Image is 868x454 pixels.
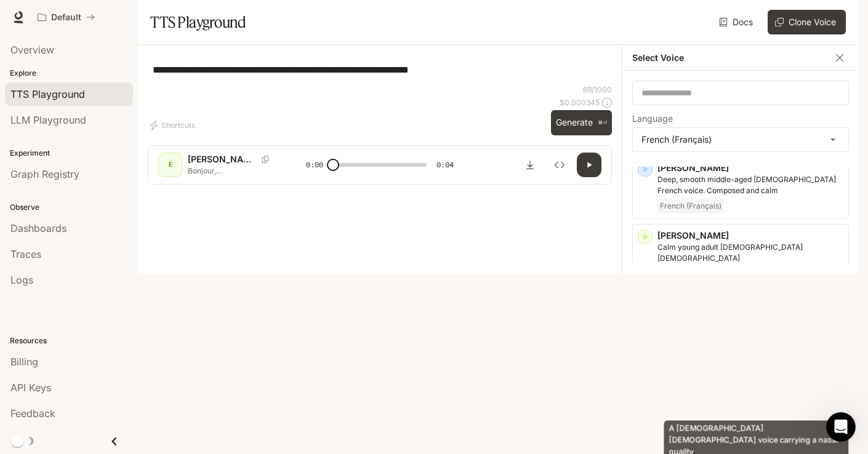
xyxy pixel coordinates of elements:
[257,156,274,163] button: Copy Voice ID
[436,159,454,171] span: 0:04
[560,97,600,108] p: $ 0.000345
[657,199,724,213] span: French (Français)
[657,162,843,174] p: [PERSON_NAME]
[632,114,673,123] p: Language
[598,119,607,127] p: ⌘⏎
[148,116,200,135] button: Shortcuts
[518,153,542,177] button: Download audio
[657,242,843,264] p: Calm young adult French male
[717,10,758,34] a: Docs
[188,153,257,165] p: [PERSON_NAME]
[657,174,843,196] p: Deep, smooth middle-aged male French voice. Composed and calm
[583,84,612,95] p: 69 / 1000
[551,110,612,135] button: Generate⌘⏎
[51,12,81,23] p: Default
[768,10,846,34] button: Clone Voice
[306,159,323,171] span: 0:00
[188,165,276,176] p: Bonjour, [PERSON_NAME] à l'appareil, comment puis je vous aider aujourd'hui?
[32,5,100,30] button: All workspaces
[150,10,246,34] h1: TTS Playground
[547,153,572,177] button: Inspect
[161,155,180,175] div: É
[657,229,843,242] p: [PERSON_NAME]
[826,412,856,442] iframe: Intercom live chat
[633,128,848,151] div: French (Français)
